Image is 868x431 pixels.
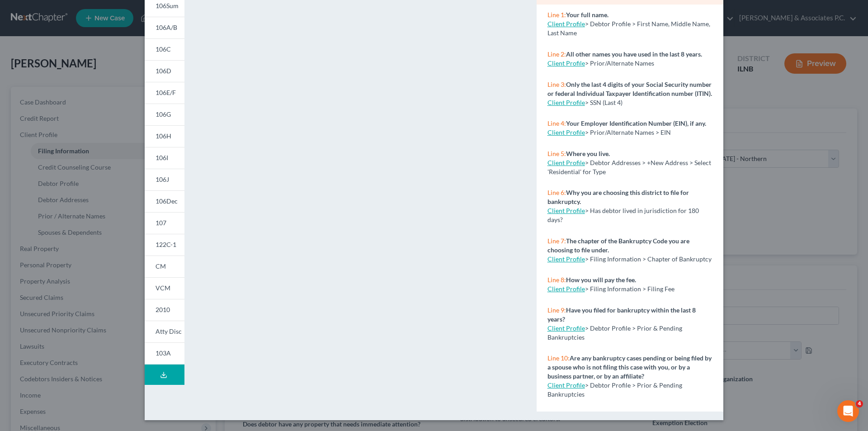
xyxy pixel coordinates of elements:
span: > Has debtor lived in jurisdiction for 180 days? [547,207,699,223]
span: Line 4: [547,119,566,127]
span: CM [156,262,166,270]
span: Line 6: [547,189,566,196]
span: 106A/B [156,24,177,31]
strong: Have you filed for bankruptcy within the last 8 years? [547,306,696,323]
span: > SSN (Last 4) [585,99,623,106]
span: 106J [156,175,169,183]
a: 2010 [145,299,184,321]
a: 107 [145,212,184,234]
span: 106Sum [156,2,179,9]
strong: Only the last 4 digits of your Social Security number or federal Individual Taxpayer Identificati... [547,81,712,97]
a: Atty Disc [145,321,184,342]
span: > Debtor Profile > Prior & Pending Bankruptcies [547,324,682,341]
a: Client Profile [547,324,585,332]
span: 2010 [156,306,170,313]
a: Client Profile [547,20,585,28]
span: Line 2: [547,50,566,58]
span: Line 3: [547,81,566,88]
iframe: Intercom live chat [837,400,859,422]
a: Client Profile [547,59,585,67]
a: Client Profile [547,99,585,106]
span: 122C-1 [156,241,176,248]
a: 106A/B [145,17,184,38]
strong: Why you are choosing this district to file for bankruptcy. [547,189,689,205]
span: VCM [156,284,170,292]
span: > Filing Information > Chapter of Bankruptcy [585,255,712,263]
span: Line 10: [547,354,570,362]
strong: How you will pay the fee. [566,276,636,284]
span: 106G [156,110,171,118]
a: 106G [145,104,184,125]
span: > Filing Information > Filing Fee [585,285,675,293]
a: CM [145,256,184,277]
strong: Your Employer Identification Number (EIN), if any. [566,119,706,127]
a: VCM [145,277,184,299]
span: 106Dec [156,197,178,205]
strong: Are any bankruptcy cases pending or being filed by a spouse who is not filing this case with you,... [547,354,712,380]
span: Line 1: [547,11,566,19]
a: Client Profile [547,381,585,389]
a: Client Profile [547,285,585,293]
a: 106Dec [145,190,184,212]
span: > Debtor Addresses > +New Address > Select 'Residential' for Type [547,159,711,175]
strong: Where you live. [566,150,610,157]
a: 103A [145,342,184,365]
a: 106E/F [145,82,184,104]
a: 106D [145,60,184,82]
span: Line 7: [547,237,566,245]
a: 122C-1 [145,234,184,256]
span: > Prior/Alternate Names > EIN [585,128,671,136]
a: Client Profile [547,128,585,136]
span: Atty Disc [156,327,182,335]
span: 106I [156,154,168,161]
span: 4 [856,400,863,407]
a: Client Profile [547,255,585,263]
a: 106C [145,38,184,60]
span: > Debtor Profile > Prior & Pending Bankruptcies [547,381,682,398]
a: 106H [145,125,184,147]
span: 106E/F [156,89,176,96]
strong: The chapter of the Bankruptcy Code you are choosing to file under. [547,237,689,254]
a: Client Profile [547,207,585,214]
span: Line 9: [547,306,566,314]
a: Client Profile [547,159,585,166]
span: Line 8: [547,276,566,284]
span: Line 5: [547,150,566,157]
span: 107 [156,219,166,227]
strong: All other names you have used in the last 8 years. [566,50,702,58]
span: > Debtor Profile > First Name, Middle Name, Last Name [547,20,710,37]
span: > Prior/Alternate Names [585,59,654,67]
a: 106J [145,169,184,190]
span: 103A [156,349,171,357]
span: 106D [156,67,171,75]
a: 106I [145,147,184,169]
strong: Your full name. [566,11,609,19]
span: 106H [156,132,171,140]
span: 106C [156,45,171,53]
